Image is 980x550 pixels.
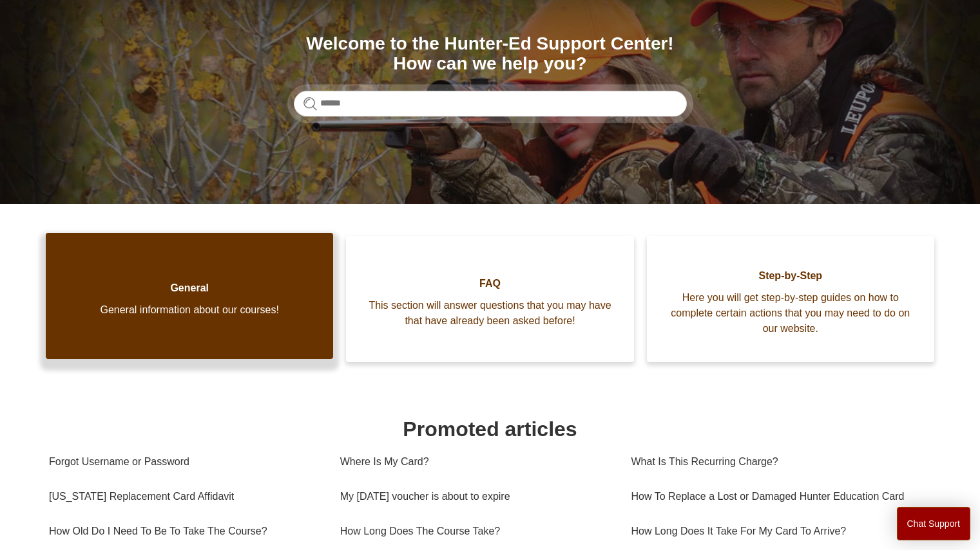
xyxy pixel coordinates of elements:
a: General General information about our courses! [46,233,333,359]
a: Step-by-Step Here you will get step-by-step guides on how to complete certain actions that you ma... [647,236,934,362]
span: This section will answer questions that you may have that have already been asked before! [365,298,614,329]
input: Search [294,91,687,116]
a: [US_STATE] Replacement Card Affidavit [49,479,321,514]
span: FAQ [365,276,614,291]
span: Step-by-Step [666,268,915,284]
h1: Welcome to the Hunter-Ed Support Center! How can we help you? [294,34,687,74]
a: How To Replace a Lost or Damaged Hunter Education Card [631,479,922,514]
span: Here you will get step-by-step guides on how to complete certain actions that you may need to do ... [666,290,915,336]
span: General [65,280,314,296]
a: Forgot Username or Password [49,445,321,479]
a: My [DATE] voucher is about to expire [340,479,612,514]
a: How Long Does It Take For My Card To Arrive? [631,514,922,549]
a: FAQ This section will answer questions that you may have that have already been asked before! [346,236,633,362]
a: How Long Does The Course Take? [340,514,612,549]
a: How Old Do I Need To Be To Take The Course? [49,514,321,549]
a: What Is This Recurring Charge? [631,445,922,479]
h1: Promoted articles [49,414,931,445]
span: General information about our courses! [65,302,314,318]
a: Where Is My Card? [340,445,612,479]
button: Chat Support [897,507,971,540]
